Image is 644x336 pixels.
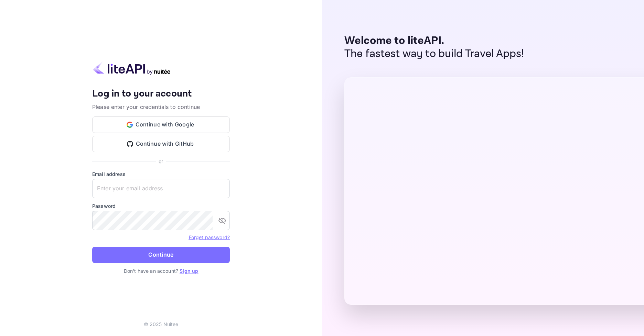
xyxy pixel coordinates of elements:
[92,116,230,133] button: Continue with Google
[92,247,230,263] button: Continue
[92,267,230,275] p: Don't have an account?
[92,136,230,152] button: Continue with GitHub
[144,321,179,328] p: © 2025 Nuitee
[92,61,171,75] img: liteapi
[92,103,230,111] p: Please enter your credentials to continue
[180,268,198,274] a: Sign up
[215,214,229,227] button: toggle password visibility
[344,47,524,60] p: The fastest way to build Travel Apps!
[92,202,230,210] label: Password
[189,234,230,240] a: Forget password?
[92,170,230,178] label: Email address
[92,88,230,100] h4: Log in to your account
[189,234,230,240] a: Forget password?
[92,179,230,198] input: Enter your email address
[344,34,524,47] p: Welcome to liteAPI.
[159,158,163,165] p: or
